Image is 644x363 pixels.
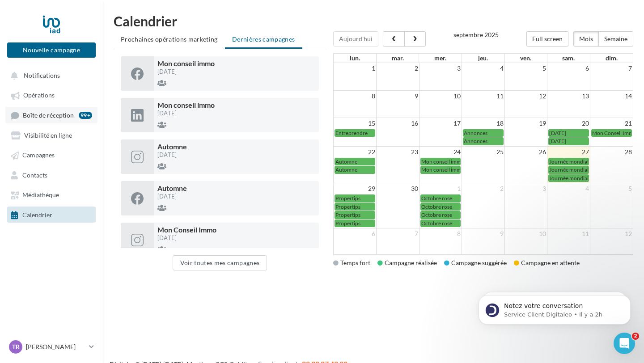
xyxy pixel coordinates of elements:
a: Mon conseil immo [420,166,461,173]
td: 7 [590,63,633,74]
td: 7 [376,228,419,240]
td: 12 [504,91,547,102]
a: Propertips [335,219,375,227]
th: mer. [419,54,462,63]
a: Automne [335,158,375,165]
td: 29 [334,183,377,194]
a: Annonces [463,137,504,145]
td: 15 [334,118,377,129]
a: Octobre rose [420,219,461,227]
span: Boîte de réception [23,111,74,119]
td: 10 [419,91,462,102]
span: Notifications [24,72,60,79]
a: Octobre rose [420,203,461,211]
td: 26 [504,146,547,157]
td: 8 [334,91,377,102]
span: Automne [157,142,187,151]
td: 9 [462,228,505,240]
h1: Calendrier [114,14,633,28]
td: 20 [547,118,590,129]
a: Propertips [335,194,375,202]
span: Propertips [335,220,360,227]
th: jeu. [462,54,505,63]
td: 23 [376,146,419,157]
td: 10 [504,228,547,240]
th: dim. [590,54,633,63]
td: 5 [504,63,547,74]
a: Visibilité en ligne [5,127,97,143]
span: [DATE] [549,138,566,144]
td: 8 [419,228,462,240]
td: 30 [376,183,419,194]
a: Annonces [463,129,504,137]
a: [DATE] [548,137,589,145]
a: Octobre rose [420,211,461,219]
td: 9 [376,91,419,102]
th: lun. [334,54,377,63]
span: Prochaines opérations marketing [121,35,218,43]
span: Opérations [23,92,55,99]
a: Mon Conseil Immo [591,129,632,137]
td: 1 [334,63,377,74]
div: Temps fort [333,258,370,267]
span: Propertips [335,211,360,218]
span: Octobre rose [421,203,452,210]
span: Octobre rose [421,211,452,218]
td: 21 [590,118,633,129]
td: 14 [590,91,633,102]
span: Mon conseil immo [157,59,215,68]
span: Contacts [22,171,47,179]
div: 99+ [79,112,92,119]
td: 13 [547,91,590,102]
a: Journée mondiale du Tourisme [548,174,589,182]
td: 1 [419,183,462,194]
td: 5 [590,183,633,194]
a: Mon conseil immo [420,158,461,165]
a: Propertips [335,211,375,219]
a: Automne [335,166,375,173]
td: 3 [504,183,547,194]
span: Annonces [464,138,487,144]
span: Mon Conseil Immo [592,130,636,136]
a: Propertips [335,203,375,211]
div: [DATE] [157,110,315,116]
span: Octobre rose [421,195,452,202]
span: TR [12,342,20,351]
th: sam. [547,54,590,63]
a: Contacts [5,167,97,183]
td: 28 [590,146,633,157]
td: 6 [547,63,590,74]
th: ven. [504,54,547,63]
td: 6 [334,228,377,240]
td: 12 [590,228,633,240]
span: Mon conseil immo [157,101,215,109]
span: Entreprendre [335,130,368,136]
div: Campagne réalisée [377,258,437,267]
iframe: Intercom notifications message [465,276,644,339]
a: Journée mondiale du Tourisme [548,158,589,165]
span: Journée mondiale du Tourisme [549,166,621,173]
iframe: Intercom live chat [614,333,635,354]
div: Campagne suggérée [444,258,507,267]
td: 3 [419,63,462,74]
td: 17 [419,118,462,129]
p: [PERSON_NAME] [26,342,85,351]
td: 16 [376,118,419,129]
button: Mois [573,31,599,46]
span: Mon conseil immo [421,158,464,165]
a: [DATE] [548,129,589,137]
span: Mon conseil immo [421,166,464,173]
span: Automne [335,166,357,173]
td: 24 [419,146,462,157]
td: 18 [462,118,505,129]
td: 25 [462,146,505,157]
span: 2 [632,333,639,340]
span: Dernières campagnes [232,35,295,43]
span: Automne [335,158,357,165]
a: Boîte de réception99+ [5,107,97,123]
button: Semaine [598,31,633,46]
span: Médiathèque [22,191,59,199]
